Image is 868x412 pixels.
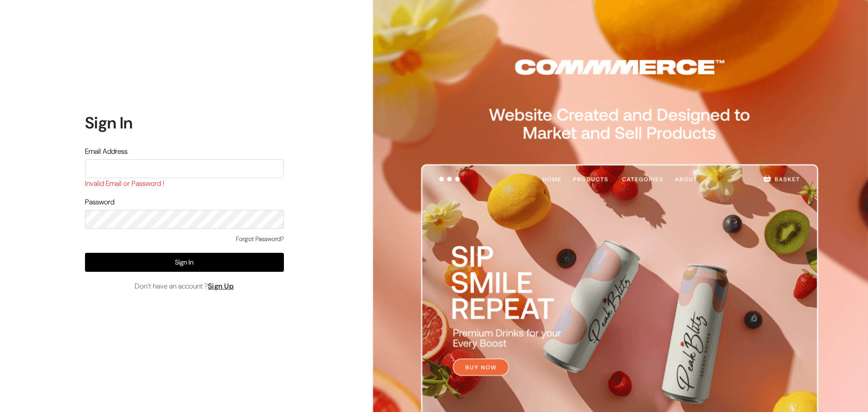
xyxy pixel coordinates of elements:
h1: Sign In [85,113,284,133]
button: Sign In [85,253,284,272]
label: Invalid Email or Password ! [85,178,164,189]
a: Sign Up [208,281,234,291]
label: Email Address [85,146,127,157]
span: Don’t have an account ? [135,281,234,292]
a: Forgot Password? [236,234,284,244]
label: Password [85,197,114,208]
